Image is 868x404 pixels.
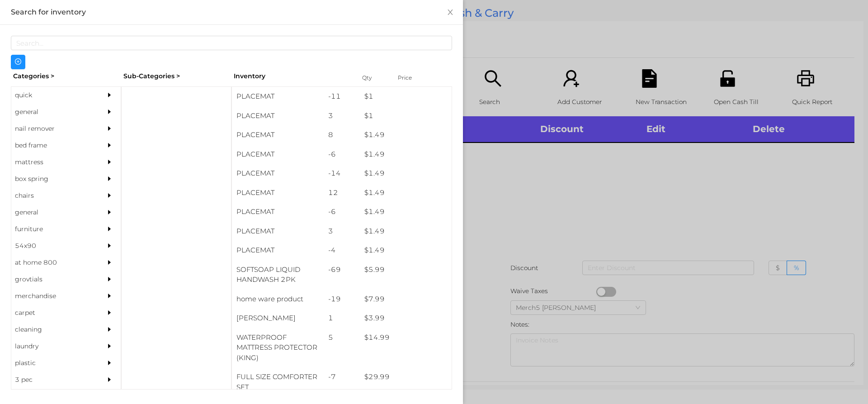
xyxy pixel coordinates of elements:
[11,254,94,271] div: at home 800
[324,145,360,164] div: -6
[360,87,452,106] div: $ 1
[11,171,94,187] div: box spring
[324,290,360,309] div: -19
[360,290,452,309] div: $ 7.99
[11,55,25,69] button: icon: plus-circle
[360,183,452,203] div: $ 1.49
[106,259,113,266] i: icon: caret-right
[232,260,324,290] div: SOFTSOAP LIQUID HANDWASH 2PK
[324,241,360,260] div: -4
[11,271,94,288] div: grovtials
[232,164,324,183] div: PLACEMAT
[11,371,94,388] div: 3 pec
[324,222,360,241] div: 3
[11,338,94,355] div: laundry
[106,343,113,349] i: icon: caret-right
[324,106,360,126] div: 3
[11,355,94,371] div: plastic
[324,202,360,222] div: -6
[232,290,324,309] div: home ware product
[232,309,324,328] div: [PERSON_NAME]
[360,367,452,387] div: $ 29.99
[232,202,324,222] div: PLACEMAT
[234,71,351,81] div: Inventory
[11,204,94,221] div: general
[396,71,432,84] div: Price
[232,106,324,126] div: PLACEMAT
[324,328,360,347] div: 5
[360,222,452,241] div: $ 1.49
[11,321,94,338] div: cleaning
[11,221,94,238] div: furniture
[11,120,94,137] div: nail remover
[324,309,360,328] div: 1
[11,87,94,104] div: quick
[106,293,113,299] i: icon: caret-right
[106,159,113,165] i: icon: caret-right
[11,7,452,17] div: Search for inventory
[106,242,113,249] i: icon: caret-right
[121,69,231,83] div: Sub-Categories >
[232,87,324,106] div: PLACEMAT
[11,137,94,154] div: bed frame
[360,241,452,260] div: $ 1.49
[106,226,113,232] i: icon: caret-right
[106,142,113,148] i: icon: caret-right
[11,187,94,204] div: chairs
[11,154,94,171] div: mattress
[360,71,387,84] div: Qty
[11,304,94,321] div: carpet
[360,328,452,347] div: $ 14.99
[232,367,324,397] div: FULL SIZE COMFORTER SET
[447,9,454,16] i: icon: close
[106,125,113,132] i: icon: caret-right
[324,260,360,280] div: -69
[360,309,452,328] div: $ 3.99
[232,145,324,164] div: PLACEMAT
[360,260,452,280] div: $ 5.99
[232,328,324,368] div: WATERPROOF MATTRESS PROTECTOR (KING)
[232,125,324,145] div: PLACEMAT
[106,92,113,98] i: icon: caret-right
[106,192,113,199] i: icon: caret-right
[232,241,324,260] div: PLACEMAT
[232,222,324,241] div: PLACEMAT
[106,326,113,333] i: icon: caret-right
[360,145,452,164] div: $ 1.49
[360,106,452,126] div: $ 1
[106,360,113,366] i: icon: caret-right
[232,183,324,203] div: PLACEMAT
[11,104,94,120] div: general
[106,376,113,383] i: icon: caret-right
[360,125,452,145] div: $ 1.49
[106,109,113,115] i: icon: caret-right
[11,238,94,254] div: 54x90
[106,209,113,215] i: icon: caret-right
[324,183,360,203] div: 12
[360,164,452,183] div: $ 1.49
[11,69,121,83] div: Categories >
[106,176,113,182] i: icon: caret-right
[360,202,452,222] div: $ 1.49
[11,36,452,50] input: Search...
[324,87,360,106] div: -11
[324,125,360,145] div: 8
[106,276,113,282] i: icon: caret-right
[324,164,360,183] div: -14
[324,367,360,387] div: -7
[11,288,94,304] div: merchandise
[106,309,113,316] i: icon: caret-right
